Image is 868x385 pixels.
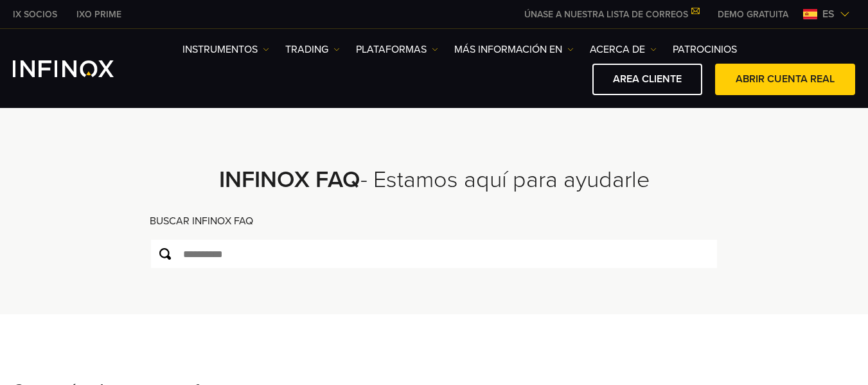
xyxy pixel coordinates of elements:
[708,8,798,21] a: INFINOX MENU
[118,166,750,194] h2: - Estamos aquí para ayudarle
[3,8,67,21] a: INFINOX
[817,6,840,22] span: es
[13,60,144,77] a: INFINOX Logo
[182,42,269,57] a: Instrumentos
[219,166,360,193] strong: INFINOX FAQ
[590,42,657,57] a: ACERCA DE
[715,64,855,95] a: ABRIR CUENTA REAL
[150,213,718,238] div: BUSCAR INFINOX FAQ
[285,42,340,57] a: TRADING
[67,8,131,21] a: INFINOX
[592,64,702,95] a: AREA CLIENTE
[454,42,574,57] a: Más información en
[515,9,708,20] a: ÚNASE A NUESTRA LISTA DE CORREOS
[673,42,737,57] a: Patrocinios
[356,42,438,57] a: PLATAFORMAS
